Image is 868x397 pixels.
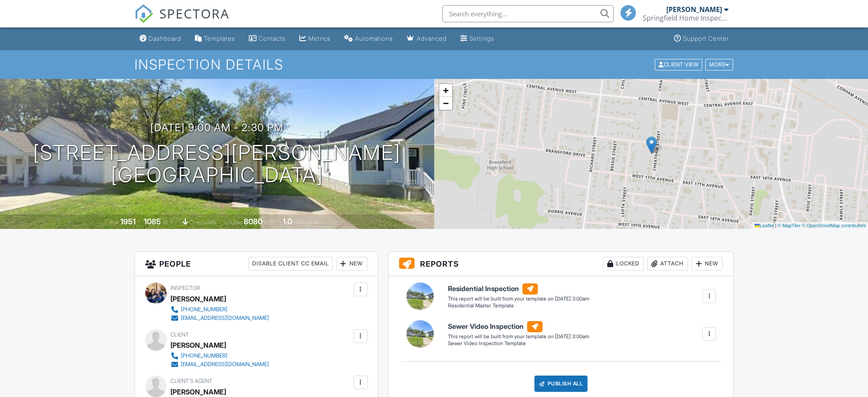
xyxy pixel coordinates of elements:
div: More [705,59,733,70]
div: Support Center [683,35,729,42]
div: [PHONE_NUMBER] [181,352,227,359]
div: Residential Master Template [448,302,589,310]
div: Disable Client CC Email [248,257,333,271]
span: Built [110,219,119,226]
img: Marker [646,136,657,154]
a: © OpenStreetMap contributors [802,223,866,228]
a: Metrics [296,31,334,47]
div: Templates [204,35,235,42]
span: SPECTORA [159,4,230,22]
div: This report will be built from your template on [DATE] 3:00am [448,333,589,340]
span: sq.ft. [264,219,274,226]
h3: People [135,252,378,276]
a: Contacts [245,31,289,47]
div: Advanced [417,35,447,42]
h3: [DATE] 9:00 am - 2:30 pm [150,122,283,133]
div: This report will be built from your template on [DATE] 3:00am [448,295,589,302]
div: New [692,257,723,271]
span: Client [170,331,189,338]
a: Dashboard [136,31,185,47]
div: [PERSON_NAME] [170,292,226,305]
div: [EMAIL_ADDRESS][DOMAIN_NAME] [181,315,269,322]
a: Zoom out [439,97,452,110]
div: [PHONE_NUMBER] [181,306,227,313]
div: Automations [355,35,393,42]
a: Automations (Basic) [341,31,397,47]
div: Locked [603,257,644,271]
span: | [775,223,776,228]
a: Advanced [403,31,450,47]
a: [EMAIL_ADDRESS][DOMAIN_NAME] [170,360,269,369]
a: Zoom in [439,84,452,97]
div: 1.0 [283,217,292,226]
span: Lot Size [224,219,242,226]
div: Dashboard [149,35,181,42]
div: Publish All [534,376,588,392]
span: − [443,98,448,108]
div: [PERSON_NAME] [170,339,226,352]
div: New [336,257,367,271]
div: Metrics [308,35,331,42]
img: The Best Home Inspection Software - Spectora [134,4,153,23]
div: Contacts [259,35,286,42]
a: Leaflet [755,223,774,228]
div: [PERSON_NAME] [666,5,722,14]
a: Settings [457,31,498,47]
span: crawlspace [190,219,216,226]
a: Templates [191,31,239,47]
h1: [STREET_ADDRESS][PERSON_NAME] [GEOGRAPHIC_DATA] [33,141,401,187]
div: [EMAIL_ADDRESS][DOMAIN_NAME] [181,361,269,368]
a: [EMAIL_ADDRESS][DOMAIN_NAME] [170,314,269,322]
input: Search everything... [442,5,614,22]
a: Support Center [671,31,732,47]
div: Attach [647,257,688,271]
div: 1951 [120,217,136,226]
span: sq. ft. [162,219,174,226]
div: Sewer Video Inspection Template [448,340,589,347]
a: SPECTORA [134,12,230,30]
span: + [443,85,448,96]
div: 1085 [144,217,161,226]
a: [PHONE_NUMBER] [170,305,269,314]
div: Client View [655,59,702,70]
a: Client View [654,61,704,67]
h6: Residential Inspection [448,283,589,295]
span: Client's Agent [170,378,212,384]
span: Inspector [170,285,200,291]
div: Settings [469,35,494,42]
h3: Reports [389,252,734,276]
a: © MapTiler [778,223,801,228]
div: 8080 [244,217,262,226]
div: Springfield Home Inspections LLC [643,14,728,22]
span: bathrooms [293,219,318,226]
a: [PHONE_NUMBER] [170,352,269,360]
h6: Sewer Video Inspection [448,321,589,332]
h1: Inspection Details [134,57,734,72]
